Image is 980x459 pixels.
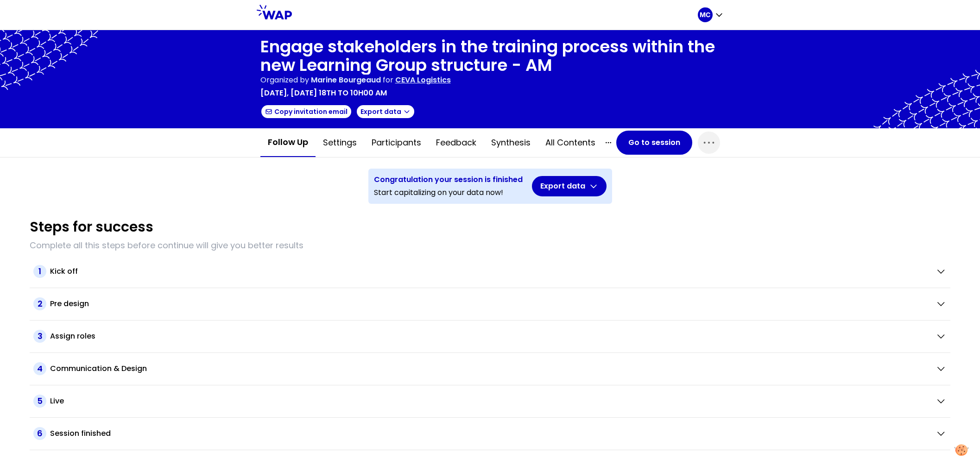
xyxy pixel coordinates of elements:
button: Go to session [616,131,692,155]
button: 3Assign roles [33,330,947,343]
h2: Pre design [50,298,89,309]
button: 6Session finished [33,427,947,440]
h2: Session finished [50,428,111,439]
button: Follow up [260,128,316,157]
button: Participants [364,129,429,157]
span: 2 [33,297,46,310]
button: Copy invitation email [260,104,352,119]
button: 1Kick off [33,265,947,278]
button: 5Live [33,395,947,408]
button: MC [698,7,724,22]
span: 1 [33,265,46,278]
p: Complete all this steps before continue will give you better results [30,239,950,252]
p: Organized by [260,75,309,86]
button: Export data [532,176,607,196]
span: 4 [33,362,46,375]
p: for [383,75,393,86]
button: 2Pre design [33,297,947,310]
p: Start capitalizing on your data now! [374,187,523,198]
span: 6 [33,427,46,440]
h2: Live [50,396,64,407]
p: CEVA Logistics [395,75,451,86]
span: 5 [33,395,46,408]
button: Settings [316,129,364,157]
h3: Congratulation your session is finished [374,174,523,185]
h1: Engage stakeholders in the training process within the new Learning Group structure - AM [260,38,720,75]
h2: Assign roles [50,331,95,342]
h2: Kick off [50,266,78,277]
button: Export data [356,104,415,119]
p: [DATE], [DATE] 18th to 10h00 am [260,88,387,99]
button: Feedback [429,129,484,157]
h1: Steps for success [30,219,153,235]
button: Synthesis [484,129,538,157]
h2: Communication & Design [50,363,147,374]
span: 3 [33,330,46,343]
p: MC [700,10,710,19]
span: Marine Bourgeaud [311,75,381,85]
button: 4Communication & Design [33,362,947,375]
button: All contents [538,129,603,157]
